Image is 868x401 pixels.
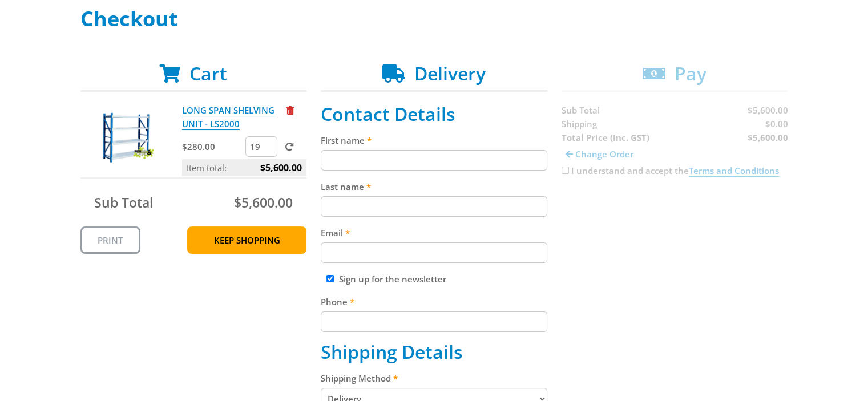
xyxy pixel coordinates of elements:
input: Please enter your telephone number. [321,311,547,332]
a: Remove from cart [286,104,294,116]
a: Keep Shopping [187,226,306,254]
p: $280.00 [182,140,243,153]
input: Please enter your email address. [321,242,547,263]
a: LONG SPAN SHELVING UNIT - LS2000 [182,104,274,130]
label: Email [321,226,547,240]
input: Please enter your last name. [321,196,547,217]
a: Print [80,226,140,254]
h2: Shipping Details [321,341,547,363]
label: Phone [321,295,547,309]
span: Delivery [414,61,486,86]
p: Item total: [182,159,306,176]
img: LONG SPAN SHELVING UNIT - LS2000 [91,103,160,172]
h1: Checkout [80,7,788,30]
span: $5,600.00 [260,159,302,176]
label: Sign up for the newsletter [339,273,446,285]
h2: Contact Details [321,103,547,125]
label: First name [321,133,547,147]
span: Sub Total [94,193,153,212]
label: Shipping Method [321,371,547,385]
span: $5,600.00 [234,193,293,212]
input: Please enter your first name. [321,150,547,171]
label: Last name [321,180,547,193]
span: Cart [189,61,227,86]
